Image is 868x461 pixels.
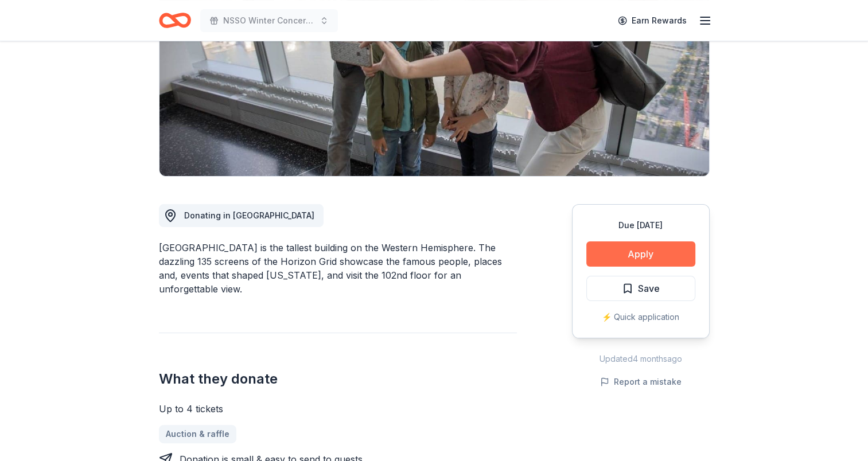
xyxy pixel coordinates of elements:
a: Auction & raffle [159,425,236,443]
span: Donating in [GEOGRAPHIC_DATA] [184,210,314,220]
div: ⚡️ Quick application [586,310,695,324]
div: Updated 4 months ago [572,352,710,366]
span: Save [638,281,660,296]
h2: What they donate [159,370,517,388]
a: Earn Rewards [611,10,694,31]
button: Save [586,276,695,301]
button: NSSO Winter Concert and Raffle [200,9,338,32]
button: Report a mistake [600,375,682,389]
button: Apply [586,241,695,267]
span: NSSO Winter Concert and Raffle [223,14,315,28]
a: Home [159,7,191,34]
div: Due [DATE] [586,218,695,232]
div: [GEOGRAPHIC_DATA] is the tallest building on the Western Hemisphere. The dazzling 135 screens of ... [159,241,517,296]
div: Up to 4 tickets [159,402,517,416]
